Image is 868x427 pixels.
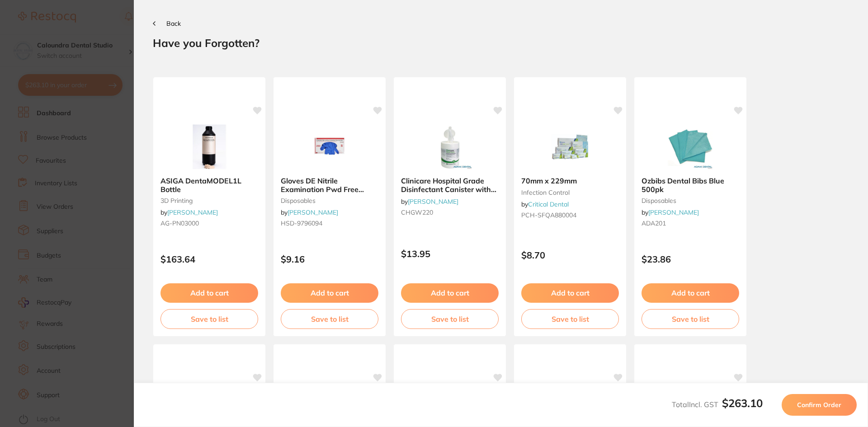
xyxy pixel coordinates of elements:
[642,254,739,264] p: $23.86
[541,124,599,169] img: 70mm x 229mm
[14,19,167,49] div: message notification from Restocq, 6d ago. It has been 14 days since you have started your Restoc...
[521,283,619,302] button: Add to cart
[401,309,499,329] button: Save to list
[153,20,181,27] button: Back
[401,177,499,193] b: Clinicare Hospital Grade Disinfectant Canister with 220
[642,177,739,193] b: Ozbibs Dental Bibs Blue 500pk
[521,250,619,260] p: $8.70
[521,309,619,329] button: Save to list
[288,208,338,216] a: [PERSON_NAME]
[180,124,239,169] img: ASIGA DentaMODEL1L Bottle
[401,197,458,206] span: by
[401,283,499,302] button: Add to cart
[281,220,378,227] small: HSD-9796094
[39,35,156,43] p: Message from Restocq, sent 6d ago
[160,309,258,329] button: Save to list
[528,200,569,208] a: Critical Dental
[521,200,569,208] span: by
[642,220,739,227] small: ADA201
[167,208,218,216] a: [PERSON_NAME]
[648,208,699,216] a: [PERSON_NAME]
[153,36,849,50] h2: Have you Forgotten?
[281,283,378,302] button: Add to cart
[642,309,739,329] button: Save to list
[642,283,739,302] button: Add to cart
[521,177,619,185] b: 70mm x 229mm
[160,197,258,204] small: 3D Printing
[642,197,739,204] small: disposables
[160,208,218,216] span: by
[281,254,378,264] p: $9.16
[521,189,619,196] small: infection control
[281,309,378,329] button: Save to list
[20,27,35,42] img: Profile image for Restocq
[39,26,156,35] p: It has been 14 days since you have started your Restocq journey. We wanted to do a check in and s...
[160,254,258,264] p: $163.64
[281,177,378,193] b: Gloves DE Nitrile Examination Pwd Free Small Box 200
[160,220,258,227] small: AG-PN03000
[782,394,857,416] button: Confirm Order
[408,197,458,206] a: [PERSON_NAME]
[281,197,378,204] small: disposables
[642,208,699,216] span: by
[160,177,258,193] b: ASIGA DentaMODEL1L Bottle
[300,124,359,169] img: Gloves DE Nitrile Examination Pwd Free Small Box 200
[160,283,258,302] button: Add to cart
[281,208,338,216] span: by
[797,401,841,409] span: Confirm Order
[672,400,763,409] span: Total Incl. GST
[401,209,499,216] small: CHGW220
[722,396,763,410] b: $263.10
[661,124,720,169] img: Ozbibs Dental Bibs Blue 500pk
[166,19,181,28] span: Back
[521,211,619,219] small: PCH-SFQA880004
[401,249,499,259] p: $13.95
[420,124,479,169] img: Clinicare Hospital Grade Disinfectant Canister with 220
